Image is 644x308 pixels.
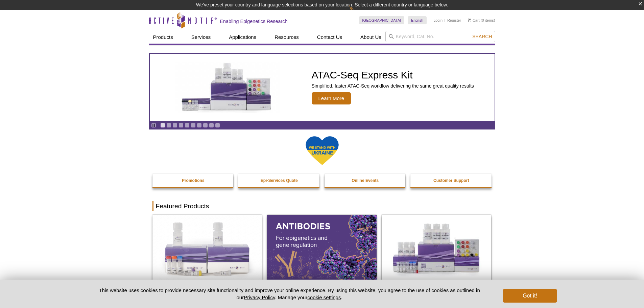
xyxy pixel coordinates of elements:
[151,123,156,128] a: Toggle autoplay
[209,123,214,128] a: Go to slide 9
[433,18,443,23] a: Login
[152,215,262,281] img: DNA Library Prep Kit for Illumina
[225,31,260,44] a: Applications
[359,16,405,24] a: [GEOGRAPHIC_DATA]
[325,174,406,187] a: Online Events
[313,31,346,44] a: Contact Us
[187,31,215,44] a: Services
[312,92,351,104] span: Learn More
[244,294,275,300] a: Privacy Policy
[172,123,177,128] a: Go to slide 3
[447,18,461,23] a: Register
[312,70,474,80] h2: ATAC-Seq Express Kit
[410,174,492,187] a: Customer Support
[261,178,298,183] strong: Epi-Services Quote
[385,31,495,42] input: Keyword, Cat. No.
[307,294,341,300] button: cookie settings
[305,136,339,166] img: We Stand With Ukraine
[197,123,202,128] a: Go to slide 7
[149,31,177,44] a: Products
[220,18,288,24] h2: Enabling Epigenetics Research
[185,123,190,128] a: Go to slide 5
[468,18,471,22] img: Your Cart
[382,215,491,281] img: CUT&Tag-IT® Express Assay Kit
[191,123,196,128] a: Go to slide 6
[445,16,446,24] li: |
[152,201,492,211] h2: Featured Products
[152,174,234,187] a: Promotions
[203,123,208,128] a: Go to slide 8
[182,178,205,183] strong: Promotions
[150,54,495,121] a: ATAC-Seq Express Kit ATAC-Seq Express Kit Simplified, faster ATAC-Seq workflow delivering the sam...
[433,178,469,183] strong: Customer Support
[150,54,495,121] article: ATAC-Seq Express Kit
[468,18,480,23] a: Cart
[166,123,171,128] a: Go to slide 2
[503,289,557,303] button: Got it!
[356,31,385,44] a: About Us
[349,5,367,21] img: Change Here
[87,287,492,301] p: This website uses cookies to provide necessary site functionality and improve your online experie...
[352,178,379,183] strong: Online Events
[267,215,377,281] img: All Antibodies
[312,83,474,89] p: Simplified, faster ATAC-Seq workflow delivering the same great quality results
[178,123,184,128] a: Go to slide 4
[470,33,494,40] button: Search
[472,34,492,39] span: Search
[238,174,320,187] a: Epi-Services Quote
[160,123,165,128] a: Go to slide 1
[270,31,303,44] a: Resources
[468,16,495,24] li: (0 items)
[171,62,283,113] img: ATAC-Seq Express Kit
[215,123,220,128] a: Go to slide 10
[408,16,427,24] a: English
